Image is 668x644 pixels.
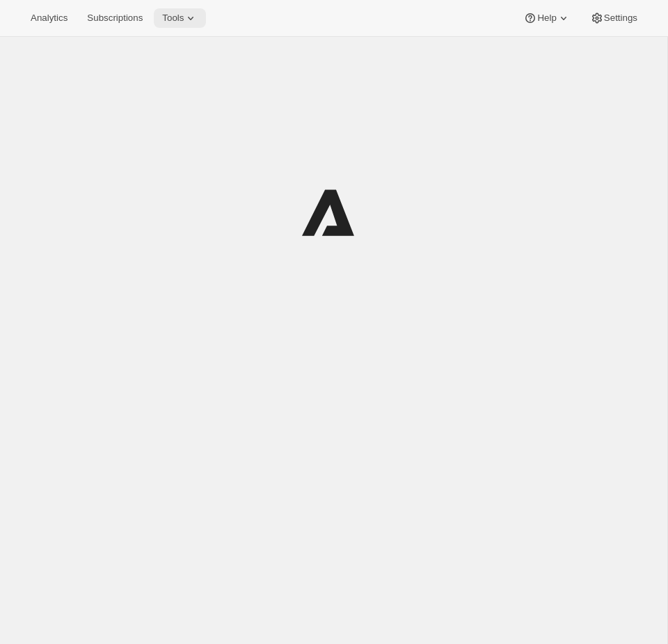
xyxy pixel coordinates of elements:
span: Tools [162,13,184,24]
button: Analytics [22,8,76,28]
span: Settings [604,13,637,24]
span: Analytics [31,13,67,24]
button: Tools [154,8,206,28]
span: Help [537,13,556,24]
span: Subscriptions [87,13,143,24]
button: Subscriptions [79,8,151,28]
button: Settings [582,8,646,28]
button: Help [515,8,578,28]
